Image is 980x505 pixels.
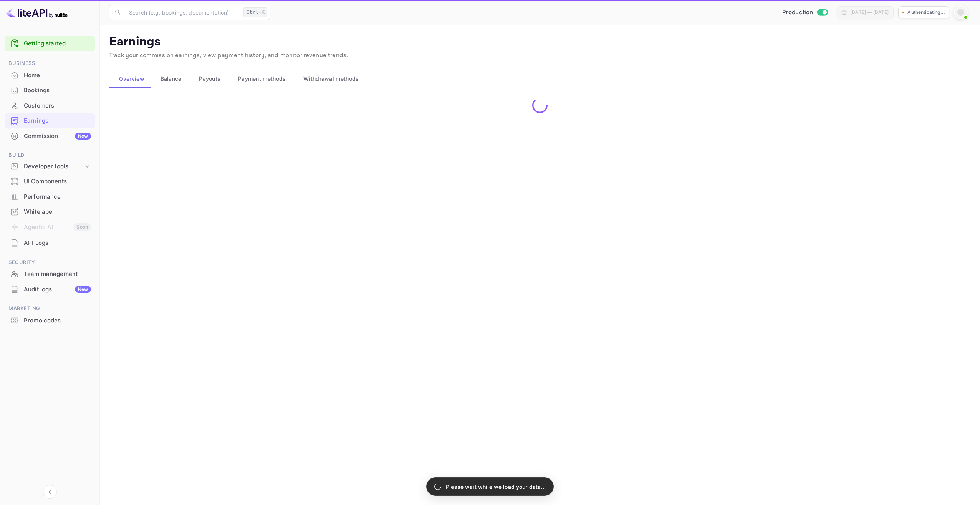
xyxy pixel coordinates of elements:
[779,8,831,17] div: Switch to Sandbox mode
[5,267,95,282] div: Team management
[109,34,971,50] p: Earnings
[5,313,95,327] a: Promo codes
[5,282,95,296] a: Audit logsNew
[5,189,95,204] a: Performance
[5,98,95,113] div: Customers
[5,258,95,267] span: Security
[24,208,91,216] div: Whitelabel
[5,98,95,113] a: Customers
[5,68,95,82] a: Home
[24,177,91,186] div: UI Components
[24,132,91,141] div: Commission
[6,6,68,18] img: LiteAPI logo
[5,83,95,98] div: Bookings
[850,9,889,16] div: [DATE] — [DATE]
[75,286,91,293] div: New
[238,74,286,83] span: Payment methods
[5,151,95,159] span: Build
[24,193,91,201] div: Performance
[5,113,95,128] a: Earnings
[75,133,91,140] div: New
[109,70,971,88] div: scrollable auto tabs example
[24,239,91,248] div: API Logs
[5,267,95,281] a: Team management
[907,9,945,16] p: Authenticating...
[5,59,95,68] span: Business
[24,101,91,110] div: Customers
[5,313,95,328] div: Promo codes
[24,86,91,95] div: Bookings
[5,68,95,83] div: Home
[124,5,240,20] input: Search (e.g. bookings, documentation)
[5,204,95,219] a: Whitelabel
[243,7,267,17] div: Ctrl+K
[5,236,95,250] a: API Logs
[303,74,359,83] span: Withdrawal methods
[5,36,95,51] div: Getting started
[5,189,95,204] div: Performance
[446,483,546,491] p: Please wait while we load your data...
[5,129,95,143] a: CommissionNew
[5,174,95,189] div: UI Components
[5,304,95,313] span: Marketing
[24,285,91,294] div: Audit logs
[24,39,91,48] a: Getting started
[24,270,91,279] div: Team management
[24,162,83,171] div: Developer tools
[43,485,57,499] button: Collapse navigation
[24,316,91,325] div: Promo codes
[5,113,95,128] div: Earnings
[199,74,220,83] span: Payouts
[5,204,95,219] div: Whitelabel
[5,83,95,97] a: Bookings
[782,8,813,17] span: Production
[119,74,144,83] span: Overview
[5,160,95,173] div: Developer tools
[5,174,95,188] a: UI Components
[24,116,91,125] div: Earnings
[24,71,91,80] div: Home
[161,74,182,83] span: Balance
[109,51,971,60] p: Track your commission earnings, view payment history, and monitor revenue trends.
